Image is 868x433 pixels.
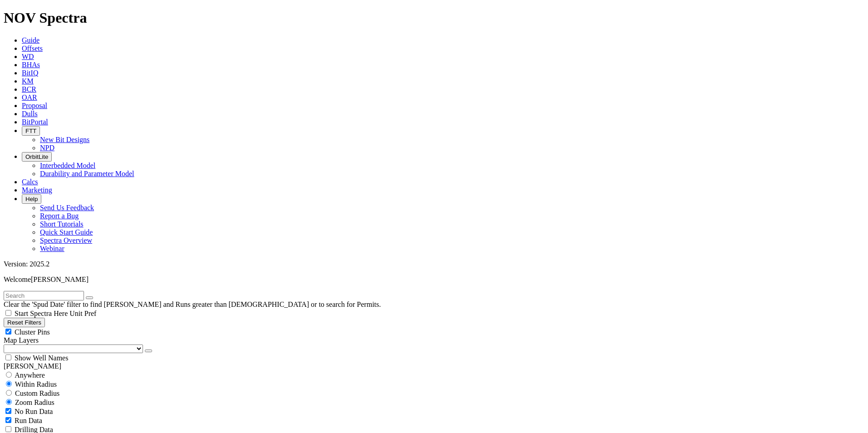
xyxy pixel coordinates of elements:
a: BCR [22,85,36,93]
span: Anywhere [15,371,45,379]
span: No Run Data [15,408,53,415]
a: New Bit Designs [40,136,89,143]
button: OrbitLite [22,152,52,162]
span: Run Data [15,417,42,424]
button: Reset Filters [4,318,45,327]
a: Short Tutorials [40,220,84,228]
button: Help [22,194,41,204]
span: Cluster Pins [15,328,50,336]
a: Spectra Overview [40,236,92,244]
a: BitPortal [22,118,48,126]
span: FTT [25,128,36,134]
span: OrbitLite [25,153,48,160]
span: [PERSON_NAME] [31,276,89,283]
span: Clear the 'Spud Date' filter to find [PERSON_NAME] and Runs greater than [DEMOGRAPHIC_DATA] or to... [4,300,381,308]
a: Durability and Parameter Model [40,170,134,177]
span: Within Radius [15,380,57,388]
a: Quick Start Guide [40,228,93,236]
a: OAR [22,93,37,101]
a: Marketing [22,186,52,194]
span: Zoom Radius [15,399,54,406]
div: [PERSON_NAME] [4,362,864,370]
a: BitIQ [22,69,38,77]
a: Dulls [22,110,38,118]
a: Interbedded Model [40,162,95,169]
div: Version: 2025.2 [4,260,864,268]
a: Send Us Feedback [40,204,94,212]
input: Search [4,291,84,300]
span: Custom Radius [15,389,59,397]
a: Report a Bug [40,212,79,220]
a: Offsets [22,44,43,52]
a: NPD [40,144,54,152]
a: WD [22,53,34,60]
h1: NOV Spectra [4,10,864,26]
a: BHAs [22,61,40,69]
span: Start Spectra Here [15,310,68,317]
span: Unit Pref [69,310,96,317]
span: Map Layers [4,336,39,344]
input: Start Spectra Here [5,310,11,316]
a: Proposal [22,102,47,109]
a: Calcs [22,178,38,186]
span: Show Well Names [15,354,68,362]
span: Help [25,196,38,202]
a: Webinar [40,245,64,252]
p: Welcome [4,276,864,284]
a: KM [22,77,34,85]
a: Guide [22,36,39,44]
button: FTT [22,126,40,136]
